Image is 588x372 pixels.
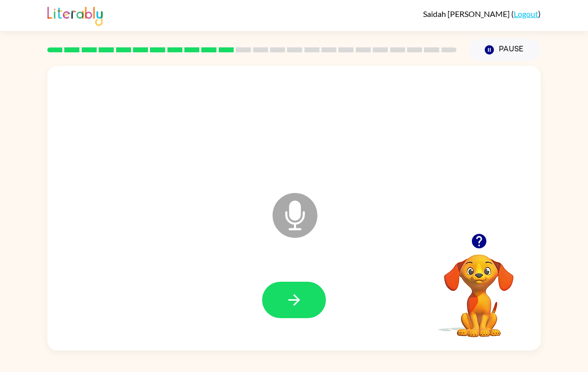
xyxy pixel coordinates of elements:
[423,9,541,18] div: ( )
[514,9,538,18] a: Logout
[47,4,103,26] img: Literably
[468,38,541,61] button: Pause
[429,239,529,339] video: Your browser must support playing .mp4 files to use Literably. Please try using another browser.
[423,9,511,18] span: Saidah [PERSON_NAME]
